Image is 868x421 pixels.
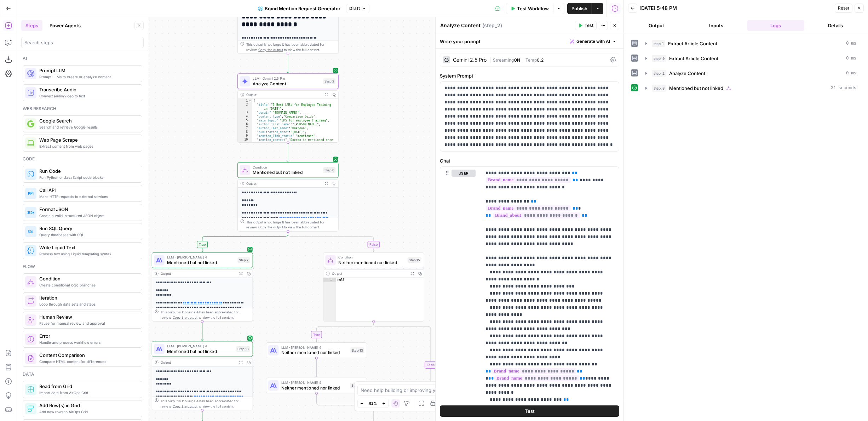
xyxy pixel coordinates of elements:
span: Pause for manual review and approval [39,320,136,326]
span: Extract Article Content [669,55,718,62]
span: Create conditional logic branches [39,282,136,288]
span: Copy the output [173,404,197,408]
span: Test [525,408,535,415]
div: Data [23,371,142,377]
div: LLM · [PERSON_NAME] 4Neither mentioned nor linkedStep 14 [266,378,367,393]
button: Generate with AI [567,37,619,46]
span: Write Liquid Text [39,244,136,251]
div: Step 18 [236,346,250,352]
span: 0 ms [846,70,856,76]
span: LLM · [PERSON_NAME] 4 [281,380,347,385]
span: Web Page Scrape [39,136,136,143]
div: 1 [238,99,252,103]
g: Edge from step_15 to step_13 [316,322,374,342]
span: Condition [338,255,405,260]
div: 2 [238,103,252,110]
div: Step 8 [323,167,335,173]
span: Brand Mention Request Generator [265,5,340,12]
div: ConditionNeither mentioned nor linkedStep 15Outputnull [323,252,424,322]
span: Copy the output [173,315,197,319]
div: Output [332,271,406,276]
span: Make HTTP requests to external services [39,194,136,199]
span: Mentioned but not linked [253,169,321,176]
span: Format JSON [39,206,136,213]
button: 0 ms [641,68,861,79]
img: vrinnnclop0vshvmafd7ip1g7ohf [27,355,34,362]
button: Draft [346,4,369,13]
span: Convert audio/video to text [39,93,136,99]
span: Run SQL Query [39,225,136,232]
div: Step 7 [237,257,250,263]
button: 0 ms [641,53,861,64]
input: Search steps [24,39,140,46]
span: LLM · [PERSON_NAME] 4 [167,255,235,260]
span: Test Workflow [517,5,549,12]
span: Publish [571,5,587,12]
span: Draft [349,5,360,12]
button: Details [807,20,864,31]
span: Error [39,332,136,340]
span: step_8 [652,85,666,92]
g: Edge from step_8 to step_7 [201,232,288,252]
textarea: Analyze Content [440,22,481,29]
div: 5 [238,119,252,123]
div: 9 [238,134,252,138]
span: Human Review [39,313,136,320]
span: Extract Article Content [668,40,717,47]
span: Add Row(s) in Grid [39,402,136,409]
div: Step 15 [408,257,421,263]
div: This output is too large & has been abbreviated for review. to view the full content. [246,42,336,52]
span: Toggle code folding, rows 1 through 38 [248,99,252,103]
div: 4 [238,115,252,119]
span: Search and retrieve Google results [39,124,136,130]
g: Edge from step_8 to step_15 [288,232,375,252]
span: Mentioned but not linked [167,348,234,354]
div: 7 [238,126,252,130]
label: System Prompt [440,72,619,79]
span: ON [514,57,520,63]
div: 6 [238,123,252,126]
button: user [452,170,476,177]
span: Copy the output [258,48,283,52]
span: Reset [838,5,849,11]
div: Output [246,92,321,97]
span: 0 ms [846,55,856,62]
span: 0.2 [537,57,544,63]
span: Temp [525,57,537,63]
span: Add new rows to AirOps Grid [39,409,136,415]
g: Edge from step_2 to step_8 [287,143,289,161]
span: Streaming [493,57,514,63]
g: Edge from step_9 to step_2 [287,54,289,73]
span: Google Search [39,117,136,124]
span: Generate with AI [576,38,610,45]
button: 31 seconds [641,83,861,94]
div: This output is too large & has been abbreviated for review. to view the full content. [246,220,336,230]
button: Output [628,20,685,31]
span: | [520,56,525,63]
span: Analyze Content [669,70,705,77]
div: LLM · Gemini 2.5 ProAnalyze ContentStep 2Output{ "title":"5 Best LMSs for Employee Training in [D... [237,73,339,142]
div: 8 [238,130,252,134]
span: Copy the output [258,225,283,229]
button: Publish [567,3,592,14]
div: Flow [23,263,142,270]
span: Loop through data sets and steps [39,301,136,307]
span: step_1 [652,40,665,47]
div: This output is too large & has been abbreviated for review. to view the full content. [161,309,250,320]
span: Mentioned but not linked [669,85,723,92]
span: Read from Grid [39,383,136,390]
span: LLM · [PERSON_NAME] 4 [281,345,348,350]
span: step_9 [652,55,666,62]
span: Prompt LLMs to create or analyze content [39,74,136,80]
div: Web research [23,106,142,112]
span: ( step_2 ) [482,22,502,29]
span: Extract content from web pages [39,143,136,149]
div: LLM · [PERSON_NAME] 4Neither mentioned nor linkedStep 13 [266,342,367,358]
span: Neither mentioned nor linked [281,385,347,391]
span: Neither mentioned nor linked [281,349,348,355]
span: Iteration [39,294,136,301]
g: Edge from step_7 to step_18 [201,322,203,340]
span: Query databases with SQL [39,232,136,238]
button: Test [575,21,597,30]
div: Ai [23,55,142,62]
